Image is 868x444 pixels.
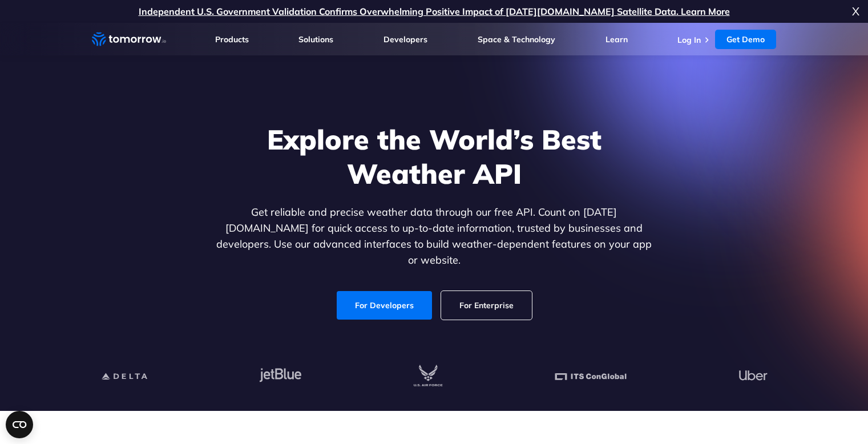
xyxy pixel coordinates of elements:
[214,204,655,268] p: Get reliable and precise weather data through our free API. Count on [DATE][DOMAIN_NAME] for quic...
[605,34,628,45] a: Learn
[215,34,249,45] a: Products
[441,291,532,320] a: For Enterprise
[139,6,730,17] a: Independent U.S. Government Validation Confirms Overwhelming Positive Impact of [DATE][DOMAIN_NAM...
[214,122,655,191] h1: Explore the World’s Best Weather API
[715,30,776,49] a: Get Demo
[6,411,33,438] button: Open CMP widget
[298,34,333,45] a: Solutions
[478,34,555,45] a: Space & Technology
[92,31,166,48] a: Home link
[383,34,427,45] a: Developers
[677,35,701,45] a: Log In
[337,291,432,320] a: For Developers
